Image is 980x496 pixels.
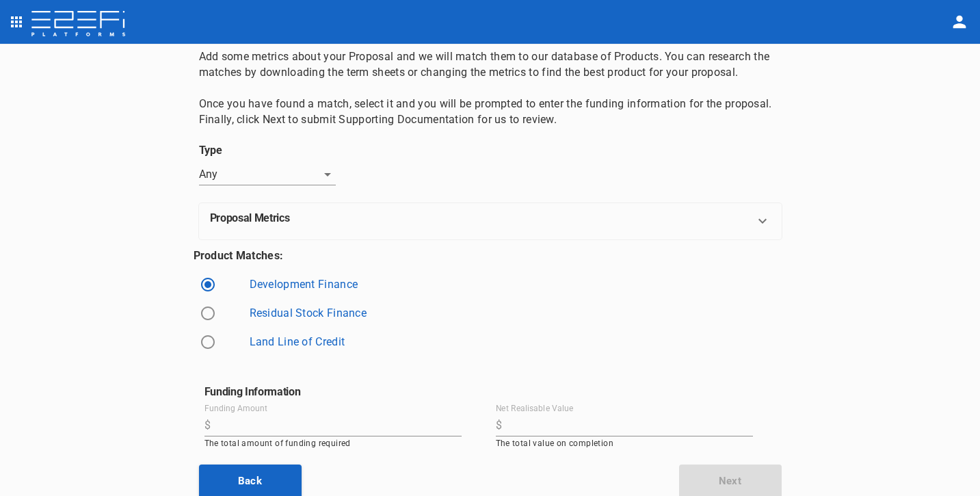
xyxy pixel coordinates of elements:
label: Net Realisable Value [496,402,573,414]
h6: Type [199,144,782,157]
a: Land Line of Credit [250,335,345,348]
h6: Funding Information [204,385,782,398]
h6: Proposal Metrics [210,211,290,224]
a: Development Finance [250,278,358,291]
p: Product Matches: [194,248,782,263]
p: The total value on completion [496,439,753,448]
p: The total amount of funding required [204,439,462,448]
label: Funding Amount [204,402,267,414]
p: $ [204,417,211,433]
p: Add some metrics about your Proposal and we will match them to our database of Products. You can ... [199,49,782,127]
div: Any [199,164,336,185]
p: $ [496,417,502,433]
a: Residual Stock Finance [250,306,367,319]
div: Proposal Metrics [199,203,782,239]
